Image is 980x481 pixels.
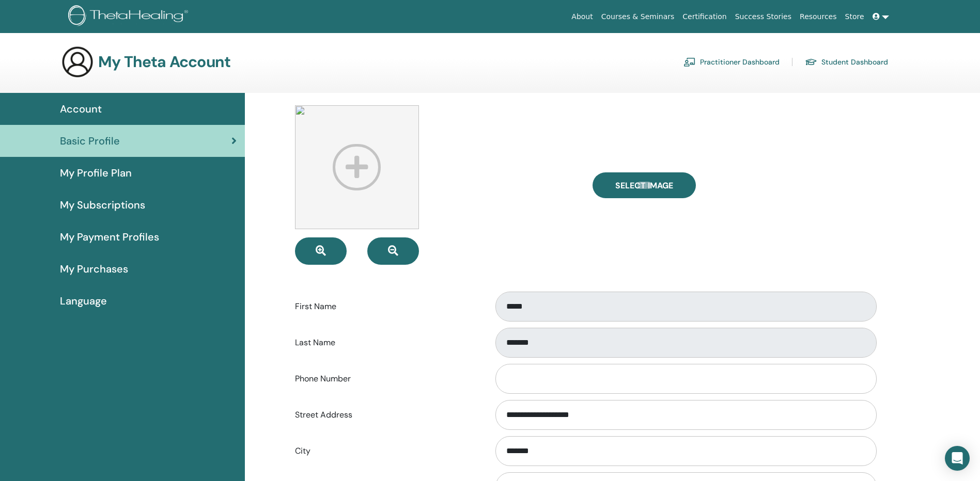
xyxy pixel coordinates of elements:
[61,45,94,78] img: generic-user-icon.jpg
[597,7,679,26] a: Courses & Seminars
[287,405,486,425] label: Street Address
[287,369,486,389] label: Phone Number
[60,165,132,181] span: My Profile Plan
[287,297,486,316] label: First Name
[60,101,102,117] span: Account
[796,7,841,26] a: Resources
[295,105,419,229] img: profile
[805,58,817,67] img: graduation-cap.svg
[637,182,651,189] input: Select Image
[731,7,796,26] a: Success Stories
[805,54,888,70] a: Student Dashboard
[60,133,120,149] span: Basic Profile
[68,5,192,28] img: logo.png
[615,180,673,191] span: Select Image
[678,7,730,26] a: Certification
[287,441,486,461] label: City
[683,57,696,67] img: chalkboard-teacher.svg
[945,446,970,471] div: Open Intercom Messenger
[60,293,107,309] span: Language
[60,229,159,245] span: My Payment Profiles
[60,197,145,213] span: My Subscriptions
[60,261,128,277] span: My Purchases
[683,54,780,70] a: Practitioner Dashboard
[841,7,868,26] a: Store
[567,7,597,26] a: About
[98,53,230,71] h3: My Theta Account
[287,333,486,352] label: Last Name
